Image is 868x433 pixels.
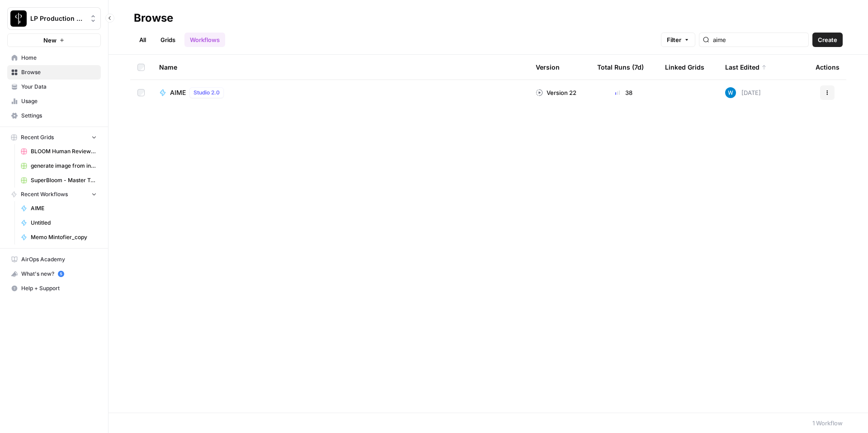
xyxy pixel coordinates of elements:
div: Linked Grids [665,55,704,80]
a: Settings [7,108,101,123]
button: Recent Grids [7,131,101,144]
a: 5 [58,271,64,277]
button: Create [812,33,843,47]
a: Your Data [7,80,101,94]
input: Search [713,35,805,44]
span: Home [21,54,97,62]
span: AIME [31,204,97,212]
div: Browse [134,11,173,25]
a: Untitled [17,216,101,230]
span: AIME [170,88,186,97]
img: e6dqg6lbdbpjqp1a7mpgiwrn07v8 [725,87,736,98]
span: LP Production Workloads [30,14,85,23]
a: AIMEStudio 2.0 [159,87,521,98]
div: 38 [597,88,651,97]
a: AIME [17,201,101,216]
a: Home [7,51,101,65]
span: generate image from input image (copyright tests) duplicate Grid [31,162,97,170]
span: SuperBloom - Master Topic List [31,176,97,184]
span: Create [818,35,837,44]
button: Recent Workflows [7,188,101,201]
a: Grids [155,33,181,47]
span: Browse [21,68,97,76]
a: Workflows [184,33,225,47]
a: Usage [7,94,101,108]
a: AirOps Academy [7,252,101,267]
text: 5 [60,272,62,276]
button: Filter [661,33,695,47]
span: Memo Mintofier_copy [31,233,97,241]
div: What's new? [8,267,100,281]
button: Help + Support [7,281,101,296]
a: BLOOM Human Review (ver2) [17,144,101,159]
span: Settings [21,112,97,120]
div: [DATE] [725,87,761,98]
span: Usage [21,97,97,105]
span: Filter [667,35,681,44]
span: Recent Grids [21,133,54,141]
span: Recent Workflows [21,190,68,198]
button: Workspace: LP Production Workloads [7,7,101,30]
span: Your Data [21,83,97,91]
span: Help + Support [21,284,97,292]
div: Actions [816,55,840,80]
div: Last Edited [725,55,767,80]
a: Memo Mintofier_copy [17,230,101,245]
div: Version [536,55,560,80]
span: Studio 2.0 [193,89,220,97]
span: New [43,36,57,45]
span: Untitled [31,219,97,227]
span: BLOOM Human Review (ver2) [31,147,97,155]
img: LP Production Workloads Logo [10,10,27,27]
a: Browse [7,65,101,80]
a: SuperBloom - Master Topic List [17,173,101,188]
a: generate image from input image (copyright tests) duplicate Grid [17,159,101,173]
a: All [134,33,151,47]
div: Total Runs (7d) [597,55,644,80]
button: New [7,33,101,47]
div: Name [159,55,521,80]
button: What's new? 5 [7,267,101,281]
div: 1 Workflow [812,419,843,428]
span: AirOps Academy [21,255,97,264]
div: Version 22 [536,88,576,97]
